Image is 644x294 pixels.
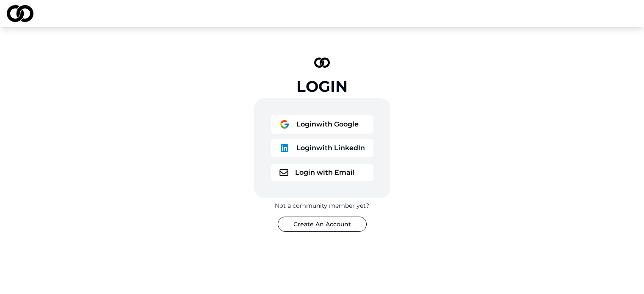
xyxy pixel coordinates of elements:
[279,119,290,129] img: logo
[275,201,369,210] div: Not a community member yet?
[7,5,33,22] img: logo
[279,169,288,176] img: logo
[314,58,330,68] img: logo
[279,143,290,153] img: logo
[271,139,373,157] button: logoLoginwith LinkedIn
[296,78,348,95] div: Login
[278,217,367,232] button: Create An Account
[271,115,373,134] button: logoLoginwith Google
[271,164,373,181] button: logoLogin with Email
